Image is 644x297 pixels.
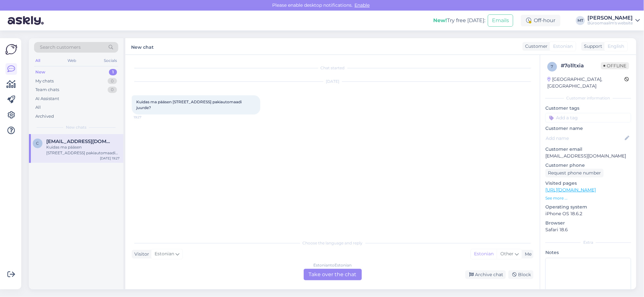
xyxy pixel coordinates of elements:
div: Estonian [471,249,497,259]
p: See more ... [545,195,631,201]
p: Visited pages [545,180,631,187]
div: MT [576,16,585,25]
b: New! [433,17,447,23]
p: Customer name [545,125,631,132]
div: 0 [108,87,117,93]
span: Search customers [40,44,81,51]
p: Customer phone [545,162,631,169]
div: Estonian to Estonian [314,262,352,268]
div: My chats [35,78,54,84]
div: Try free [DATE]: [433,17,485,24]
div: AI Assistant [35,96,59,102]
div: Request phone number [545,169,604,177]
div: Off-hour [521,15,560,26]
p: Customer email [545,146,631,153]
div: All [35,104,41,111]
div: Web [67,56,78,65]
span: Carola_arumetsa@hotmail.com [46,139,113,144]
div: Büroomaailm's website [587,21,633,26]
div: New [35,69,45,75]
span: New chats [66,124,86,130]
div: Extra [545,240,631,245]
span: English [608,43,624,50]
div: 1 [109,69,117,75]
div: Customer information [545,95,631,101]
p: [EMAIL_ADDRESS][DOMAIN_NAME] [545,153,631,159]
span: Kuidas ma pääsen [STREET_ADDRESS] pakiautomaadi juurde? [136,99,243,110]
a: [PERSON_NAME]Büroomaailm's website [587,15,640,26]
span: Estonian [553,43,573,50]
input: Add name [546,135,624,142]
a: [URL][DOMAIN_NAME] [545,187,596,193]
div: 0 [108,78,117,84]
span: 19:27 [134,115,158,120]
div: Take over the chat [304,269,362,280]
span: 7 [551,64,553,69]
div: # 7o1ltxia [561,62,601,70]
span: Other [500,251,514,257]
input: Add a tag [545,113,631,123]
div: Chat started [132,65,533,71]
div: [DATE] [132,79,533,84]
div: All [34,56,41,65]
div: [PERSON_NAME] [587,15,633,21]
p: Customer tags [545,105,631,112]
button: Emails [488,14,513,27]
div: Kuidas ma pääsen [STREET_ADDRESS] pakiautomaadi juurde? [46,144,120,156]
img: Askly Logo [5,43,17,55]
div: Team chats [35,87,59,93]
div: [DATE] 19:27 [100,156,120,161]
div: Archive chat [465,270,506,279]
div: Choose the language and reply [132,240,533,246]
div: [GEOGRAPHIC_DATA], [GEOGRAPHIC_DATA] [547,76,625,89]
p: Browser [545,220,631,226]
div: Me [522,251,532,258]
span: Estonian [155,250,174,258]
p: Notes [545,249,631,256]
div: Support [581,43,602,50]
p: iPhone OS 18.6.2 [545,210,631,217]
span: Enable [353,2,372,8]
div: Customer [523,43,548,50]
div: Archived [35,113,54,120]
div: Socials [103,56,118,65]
div: Block [508,270,533,279]
p: Operating system [545,204,631,210]
div: Visitor [132,251,149,258]
span: C [36,141,39,146]
label: New chat [131,42,154,51]
span: Offline [601,62,629,69]
p: Safari 18.6 [545,226,631,233]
